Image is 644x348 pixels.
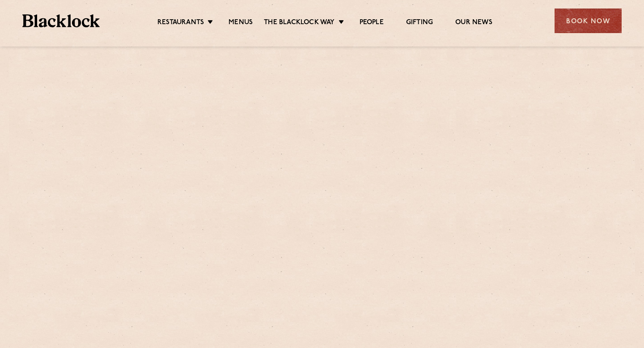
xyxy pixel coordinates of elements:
a: Gifting [406,18,433,28]
a: The Blacklock Way [264,18,335,28]
div: Book Now [555,8,622,33]
a: Restaurants [157,18,204,28]
a: Our News [455,18,492,28]
a: People [360,18,384,28]
a: Menus [229,18,253,28]
img: BL_Textured_Logo-footer-cropped.svg [22,14,100,27]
